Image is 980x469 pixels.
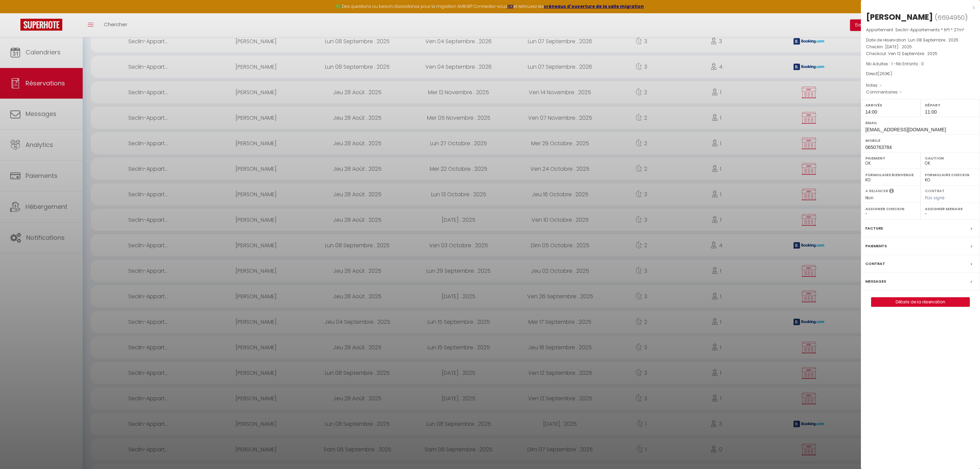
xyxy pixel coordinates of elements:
[925,205,976,212] label: Assigner Menage
[865,260,885,267] label: Contrat
[925,109,937,115] span: 11:00
[866,37,975,44] p: Date de réservation :
[865,109,877,115] span: 14:00
[925,188,945,192] label: Contrat
[861,3,975,12] div: x
[866,71,975,77] div: Direct
[937,13,965,22] span: 6694950
[866,27,975,33] p: Appartement :
[908,37,959,43] span: Lun 08 Septembre . 2025
[865,171,916,178] label: Formulaire Bienvenue
[866,61,924,67] span: Nb Adultes : 1 -
[900,89,902,95] span: -
[866,50,975,57] p: Checkout :
[935,13,968,22] span: ( )
[925,171,976,178] label: Formulaire Checkin
[865,137,976,144] label: Mobile
[865,145,892,150] span: 0650763784
[885,44,912,50] span: [DATE] . 2025
[865,102,916,108] label: Arrivée
[865,155,916,162] label: Paiement
[925,155,976,162] label: Caution
[866,89,975,96] p: Commentaires :
[865,205,916,212] label: Assigner Checkin
[866,82,975,89] p: Notes :
[889,188,894,196] i: Sélectionner OUI si vous souhaiter envoyer les séquences de messages post-checkout
[5,3,26,23] button: Ouvrir le widget de chat LiveChat
[880,82,882,88] span: -
[896,61,924,67] span: Nb Enfants : 0
[925,195,945,201] span: Pas signé
[879,71,887,77] span: 263
[865,188,888,194] label: A relancer
[865,242,887,250] label: Paiements
[865,278,886,285] label: Messages
[871,298,969,306] a: Détails de la réservation
[865,127,946,132] span: [EMAIL_ADDRESS][DOMAIN_NAME]
[866,44,975,50] p: Checkin :
[888,51,937,56] span: Ven 12 Septembre . 2025
[865,225,883,232] label: Facture
[866,12,933,22] div: [PERSON_NAME]
[895,27,964,33] span: Seclin-Appartements * N°1 * 27m²
[865,119,976,126] label: Email
[878,71,892,77] span: ( €)
[871,297,970,307] button: Détails de la réservation
[925,102,976,108] label: Départ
